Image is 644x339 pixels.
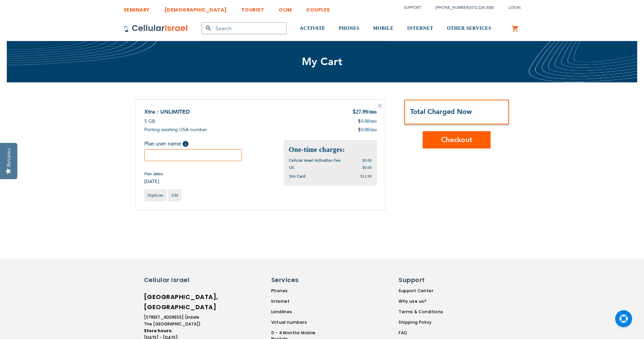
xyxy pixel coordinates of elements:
a: INTERNET [407,16,433,41]
a: ACTIVATE [300,16,325,41]
span: 5 GB [144,118,155,124]
h6: Cellular Israel [144,276,202,284]
a: OLIM [279,2,292,14]
span: Plan user name [144,140,181,147]
a: Xtra : UNLIMITED [144,108,190,116]
a: Why use us? [399,298,443,304]
span: MOBILE [373,26,394,31]
span: My Cart [302,55,343,69]
a: Support Center [399,288,443,294]
span: $ [358,126,361,133]
span: Checkout [441,135,472,145]
a: 072-224-3300 [471,5,494,10]
span: $ [352,108,356,116]
span: OTHER SERVICES [447,26,491,31]
div: 27.99 [352,108,377,116]
a: Landlines [271,309,333,315]
span: $0.00 [363,165,372,170]
span: /mo [368,109,377,115]
a: COUPLES [306,2,330,14]
span: PHONES [339,26,360,31]
h6: [GEOGRAPHIC_DATA], [GEOGRAPHIC_DATA] [144,292,202,312]
h2: One-time charges: [289,145,372,154]
strong: Total Charged Now [410,107,472,116]
a: [PHONE_NUMBER] [436,5,470,10]
span: Duplicate [148,193,164,198]
span: ACTIVATE [300,26,325,31]
button: Checkout [423,131,491,148]
span: Login [509,5,521,10]
span: INTERNET [407,26,433,31]
strong: Store hours: [144,328,172,334]
a: OTHER SERVICES [447,16,491,41]
a: Duplicate [144,189,167,201]
a: Internet [271,298,333,304]
div: 0.00 [358,118,376,125]
a: Terms & Conditions [399,309,443,315]
span: $11.99 [361,174,372,179]
span: US [289,165,294,170]
a: MOBILE [373,16,394,41]
h6: Services [271,276,329,284]
span: Cellular Israel Activation Fee [289,158,341,163]
a: Phones [271,288,333,294]
img: Cellular Israel Logo [124,24,188,33]
h6: Support [399,276,439,284]
a: SEMINARY [124,2,150,14]
span: $0.00 [363,158,372,163]
a: PHONES [339,16,360,41]
span: Sim Card [289,174,305,179]
a: Shipping Policy [399,319,443,325]
div: 0.00 [358,126,376,133]
a: Support [404,5,421,10]
span: Help [183,141,188,147]
span: Porting existing USA number [144,126,207,133]
span: Plan dates [144,171,163,177]
input: Search [202,22,287,34]
a: FAQ [399,330,443,336]
a: [DEMOGRAPHIC_DATA] [164,2,227,14]
div: Reviews [6,148,12,167]
span: Edit [171,193,178,198]
a: Edit [168,189,182,201]
span: /mo [369,118,377,125]
span: [DATE] [144,178,163,185]
a: TOURIST [241,2,264,14]
li: / [429,3,494,13]
span: /mo [369,126,377,133]
span: $ [358,118,361,125]
a: Virtual numbers [271,319,333,325]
